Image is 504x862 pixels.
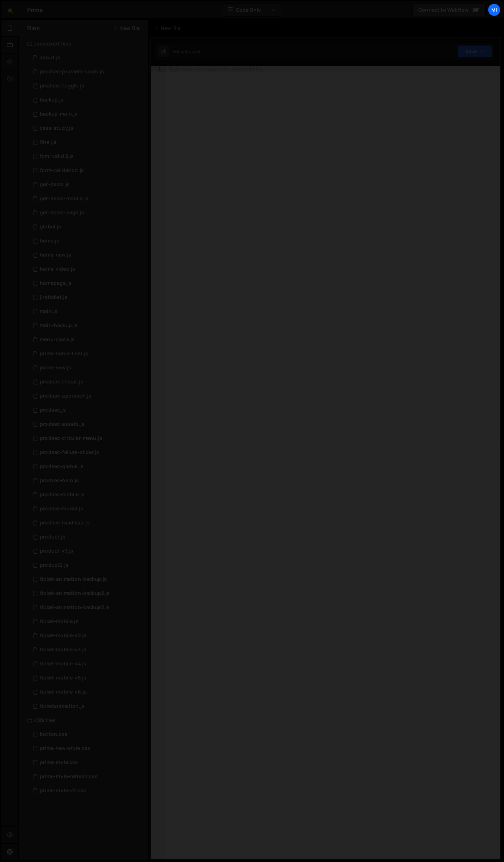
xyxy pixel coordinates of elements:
[27,727,148,741] div: 8968/21533.css
[113,25,140,31] button: New File
[40,703,85,709] div: ticketanimation.js
[27,445,148,460] div: 8968/43071.js
[27,657,148,671] div: 8968/20772.js
[27,530,148,544] div: 8968/25843.js
[27,756,148,770] div: 8968/19002.css
[27,699,148,713] div: 8968/19739.js
[40,407,66,413] div: prodsec.js
[27,629,148,643] div: 8968/20592.js
[40,167,84,174] div: form-validation.js
[27,304,148,319] div: 8968/19034.js
[27,375,148,389] div: 8968/42067.js
[40,604,110,611] div: ticket-animation-backup3.js
[222,4,282,16] button: Code Only
[40,463,84,470] div: prodsec-global.js
[27,276,148,290] div: 8968/22183.js
[27,403,148,417] div: 8968/41363.js
[27,361,148,375] div: 8968/25786.js
[40,689,87,695] div: ticket-mobile-v6.js
[40,759,78,766] div: prime-style.css
[27,460,148,474] div: 8968/41650.js
[27,544,148,558] div: 8968/38840.js
[40,478,79,484] div: prodsec-hero.js
[40,238,59,244] div: home.js
[27,601,148,615] div: 8968/21312.js
[40,139,56,146] div: final.js
[169,67,264,72] div: Type cmd + s to save your Javascript file.
[40,280,72,287] div: homepage.js
[27,178,148,192] div: 8968/20466.js
[40,520,90,526] div: prodsec-roadmap.js
[40,774,98,780] div: prime-style-refresh.css
[40,365,71,371] div: prime-new.js
[40,125,73,131] div: case-study.js
[40,69,104,75] div: prodsec-problem-cards.js
[27,135,148,149] div: 8968/22177.js
[27,164,148,178] div: 8968/21541.js
[27,347,148,361] div: 8968/21482.js
[27,417,148,431] div: 8968/41708.js
[40,506,83,512] div: prodsec-modal.js
[40,435,102,442] div: prodsec-circular-menu.js
[40,661,86,667] div: ticket-mobile-v4.js
[27,741,148,756] div: 8968/46545.css
[40,548,73,554] div: product-v3.js
[27,516,148,530] div: 8968/41712.js
[488,4,500,16] a: Mi
[40,421,85,427] div: prodsec-assets.js
[40,337,75,343] div: menu-close.js
[40,379,83,385] div: prodces-threat.js
[40,294,67,301] div: jiraticket.js
[19,713,148,727] div: CSS files
[40,492,85,498] div: prodsec-mobile.js
[19,37,148,51] div: Javascript files
[27,572,148,586] div: 8968/20756.js
[40,647,86,653] div: ticket-mobile-v3.js
[412,4,486,16] a: Connect to Webflow
[40,393,91,399] div: prodsec-approach.js
[27,262,148,276] div: 8968/27271.js
[40,351,88,357] div: prime-home-final.js
[40,181,70,188] div: get-demo.js
[40,153,74,160] div: fomr valid 2.js
[27,784,148,798] div: 8968/26149.css
[27,93,148,107] div: 8968/21348.js
[27,121,148,135] div: 8968/27612.js
[27,615,148,629] div: 8968/20558.js
[154,25,183,32] div: New File
[27,149,148,164] div: 8968/26387.js
[27,192,148,206] div: 8968/20643.js
[40,618,79,625] div: ticket-mobile.js
[27,586,148,601] div: 8968/20830.js
[40,210,84,216] div: get-demo-page.js
[27,6,43,14] div: Prime
[27,431,148,445] div: 8968/41564.js
[27,79,148,93] div: 8968/43554.js
[27,51,148,65] div: 8968/20912.js
[27,290,148,304] div: 8968/21436.js
[40,675,86,681] div: ticket-mobile-v5.js
[27,671,148,685] div: 8968/20813.js
[173,49,200,55] div: Not yet saved
[40,266,75,272] div: home-video.js
[40,590,110,597] div: ticket-animation-backup2.js
[40,449,99,456] div: prodsec-failure-slider.js
[40,633,86,639] div: ticket-mobile-v2.js
[151,66,166,72] div: 1
[27,234,148,248] div: 8968/22184.js
[40,83,84,89] div: prodsec-toggle.js
[27,24,40,32] h2: Files
[40,55,60,61] div: about.js
[40,308,57,315] div: main.js
[40,97,63,103] div: backup.js
[27,474,148,488] div: 8968/41465.js
[27,107,148,121] div: 8968/20464.js
[27,333,148,347] div: 8968/22671.js
[27,770,148,784] div: 8968/41132.css
[27,502,148,516] div: 8968/41415.js
[27,389,148,403] div: 8968/43514.js
[27,643,148,657] div: 8968/20663.js
[40,562,68,568] div: product2.js
[27,248,148,262] div: 8968/24622.js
